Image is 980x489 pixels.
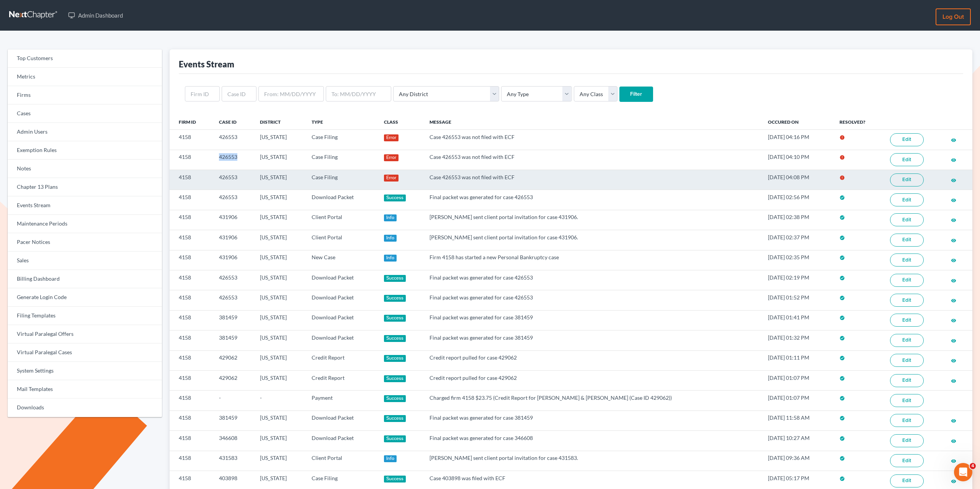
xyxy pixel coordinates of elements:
[8,196,162,215] a: Events Stream
[254,431,306,451] td: [US_STATE]
[222,86,256,101] input: Case ID
[305,114,378,129] th: Type
[423,270,762,290] td: Final packet was generated for case 426553
[890,354,924,367] a: Edit
[762,210,833,230] td: [DATE] 02:38 PM
[384,335,406,342] div: Success
[951,277,956,283] a: visibility
[305,230,378,250] td: Client Portal
[951,378,956,384] i: visibility
[762,130,833,150] td: [DATE] 04:16 PM
[213,270,253,290] td: 426553
[254,270,306,290] td: [US_STATE]
[384,255,397,262] div: Info
[8,270,162,288] a: Billing Dashboard
[179,59,234,70] div: Events Stream
[951,198,956,203] i: visibility
[890,314,924,327] a: Edit
[213,230,253,250] td: 431906
[305,150,378,170] td: Case Filing
[8,49,162,68] a: Top Customers
[762,170,833,190] td: [DATE] 04:08 PM
[951,479,956,484] i: visibility
[951,478,956,484] a: visibility
[970,463,976,469] span: 4
[170,130,213,150] td: 4158
[840,376,845,381] i: check_circle
[423,370,762,390] td: Credit report pulled for case 429062
[213,250,253,270] td: 431906
[840,295,845,301] i: check_circle
[890,153,924,166] a: Edit
[423,114,762,129] th: Message
[254,370,306,390] td: [US_STATE]
[213,190,253,210] td: 426553
[384,134,399,141] div: Error
[762,250,833,270] td: [DATE] 02:35 PM
[170,230,213,250] td: 4158
[423,330,762,350] td: Final packet was generated for case 381459
[213,150,253,170] td: 426553
[8,86,162,105] a: Firms
[254,290,306,310] td: [US_STATE]
[951,238,956,243] i: visibility
[951,337,956,343] a: visibility
[64,8,127,22] a: Admin Dashboard
[254,150,306,170] td: [US_STATE]
[951,338,956,343] i: visibility
[951,377,956,384] a: visibility
[890,234,924,247] a: Edit
[213,290,253,310] td: 426553
[170,431,213,451] td: 4158
[423,190,762,210] td: Final packet was generated for case 426553
[170,190,213,210] td: 4158
[305,130,378,150] td: Case Filing
[254,350,306,370] td: [US_STATE]
[833,114,884,129] th: Resolved?
[762,230,833,250] td: [DATE] 02:37 PM
[936,8,971,25] a: Log out
[840,135,845,140] i: error
[423,451,762,471] td: [PERSON_NAME] sent client portal invitation for case 431583.
[170,114,213,129] th: Firm ID
[326,86,391,101] input: To: MM/DD/YYYY
[185,86,220,101] input: Firm ID
[890,474,924,487] a: Edit
[8,160,162,178] a: Notes
[254,114,306,129] th: District
[254,130,306,150] td: [US_STATE]
[305,170,378,190] td: Case Filing
[8,215,162,233] a: Maintenance Periods
[423,230,762,250] td: [PERSON_NAME] sent client portal invitation for case 431906.
[8,123,162,141] a: Admin Users
[890,454,924,467] a: Edit
[384,315,406,322] div: Success
[170,150,213,170] td: 4158
[305,330,378,350] td: Download Packet
[384,395,406,402] div: Success
[762,114,833,129] th: Occured On
[384,435,406,442] div: Success
[305,190,378,210] td: Download Packet
[213,370,253,390] td: 429062
[213,130,253,150] td: 426553
[840,335,845,341] i: check_circle
[951,297,956,303] a: visibility
[840,235,845,240] i: check_circle
[951,457,956,464] a: visibility
[762,190,833,210] td: [DATE] 02:56 PM
[378,114,423,129] th: Class
[8,399,162,417] a: Downloads
[890,274,924,287] a: Edit
[840,355,845,361] i: check_circle
[8,252,162,270] a: Sales
[213,451,253,471] td: 431583
[258,86,324,101] input: From: MM/DD/YYYY
[254,391,306,410] td: -
[890,133,924,146] a: Edit
[762,330,833,350] td: [DATE] 01:32 PM
[8,362,162,380] a: System Settings
[840,396,845,401] i: check_circle
[840,476,845,481] i: check_circle
[951,357,956,363] a: visibility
